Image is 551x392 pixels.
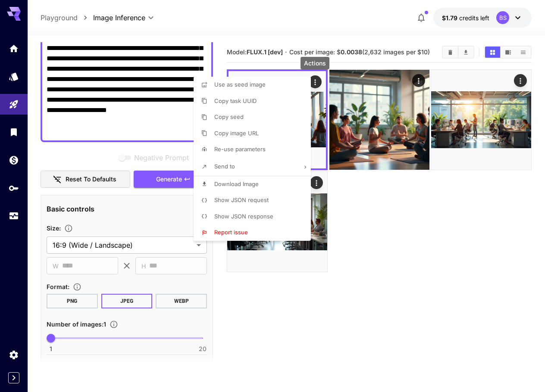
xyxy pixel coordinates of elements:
span: Send to [214,163,235,170]
span: Re-use parameters [214,146,266,152]
span: Show JSON response [214,213,273,220]
span: Report issue [214,229,248,236]
span: Download Image [214,180,259,187]
span: Copy image URL [214,130,259,137]
span: Copy task UUID [214,97,257,104]
span: Copy seed [214,113,244,120]
span: Show JSON request [214,196,269,203]
div: Actions [301,57,329,69]
span: Use as seed image [214,81,266,88]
